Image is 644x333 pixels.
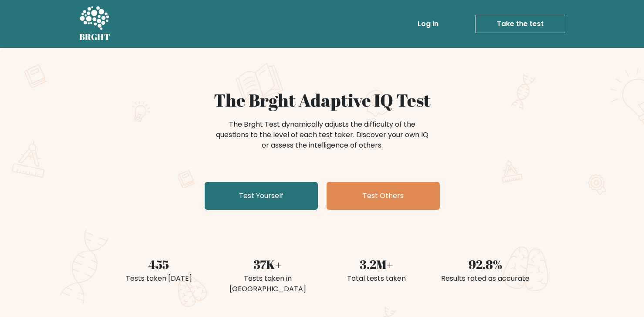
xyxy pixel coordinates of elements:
div: 455 [110,255,208,273]
a: Test Yourself [205,182,318,210]
a: Test Others [327,182,440,210]
div: Tests taken in [GEOGRAPHIC_DATA] [219,273,317,294]
a: Log in [414,15,442,33]
div: The Brght Test dynamically adjusts the difficulty of the questions to the level of each test take... [213,119,431,151]
a: BRGHT [79,3,111,44]
div: 37K+ [219,255,317,273]
div: 3.2M+ [327,255,426,273]
h1: The Brght Adaptive IQ Test [110,90,535,111]
div: Results rated as accurate [436,273,535,284]
div: Tests taken [DATE] [110,273,208,284]
a: Take the test [475,15,565,33]
div: Total tests taken [327,273,426,284]
div: 92.8% [436,255,535,273]
h5: BRGHT [79,32,111,42]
